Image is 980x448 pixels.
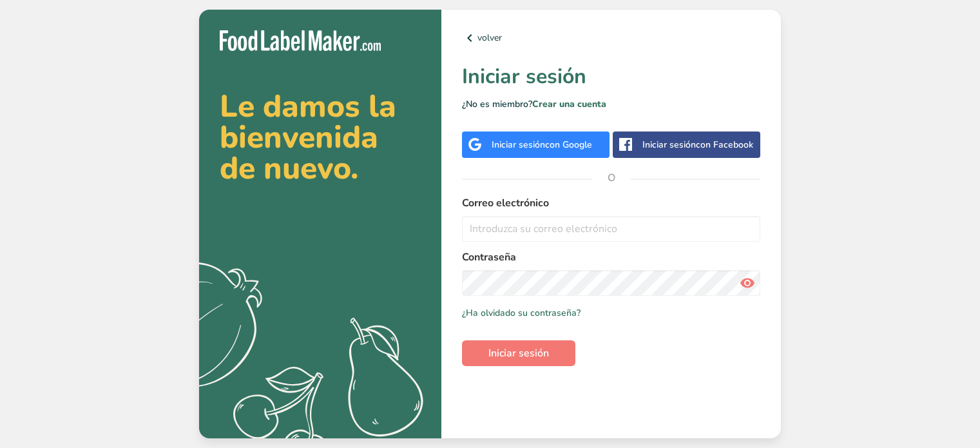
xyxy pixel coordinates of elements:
[545,139,592,151] span: con Google
[492,138,592,151] div: Iniciar sesión
[642,138,753,151] div: Iniciar sesión
[462,306,581,320] a: ¿Ha olvidado su contraseña?
[532,98,606,110] a: Crear una cuenta
[696,139,753,151] span: con Facebook
[462,30,760,46] a: volver
[462,249,760,265] label: Contraseña
[462,97,760,111] p: ¿No es miembro?
[220,91,421,184] h2: Le damos la bienvenida de nuevo.
[462,195,760,211] label: Correo electrónico
[462,216,760,242] input: Introduzca su correo electrónico
[220,30,381,52] img: Food Label Maker
[462,340,575,366] button: Iniciar sesión
[462,61,760,92] h1: Iniciar sesión
[488,346,549,361] span: Iniciar sesión
[592,159,631,197] span: O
